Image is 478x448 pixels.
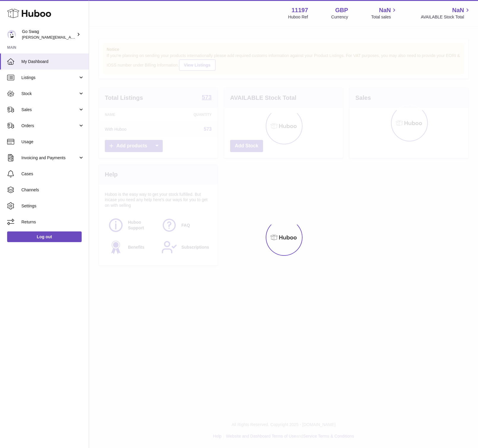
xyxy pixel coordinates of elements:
[21,59,84,64] span: My Dashboard
[421,14,471,20] span: AVAILABLE Stock Total
[21,219,84,225] span: Returns
[22,29,75,40] div: Go Swag
[21,107,78,113] span: Sales
[288,14,308,20] div: Huboo Ref
[21,203,84,209] span: Settings
[21,171,84,177] span: Cases
[21,123,78,129] span: Orders
[331,14,348,20] div: Currency
[7,30,16,39] img: leigh@goswag.com
[22,35,119,40] span: [PERSON_NAME][EMAIL_ADDRESS][DOMAIN_NAME]
[379,6,391,14] span: NaN
[21,91,78,97] span: Stock
[7,231,82,242] a: Log out
[421,6,471,20] a: NaN AVAILABLE Stock Total
[371,6,398,20] a: NaN Total sales
[21,187,84,193] span: Channels
[21,75,78,81] span: Listings
[452,6,464,14] span: NaN
[21,155,78,161] span: Invoicing and Payments
[292,6,308,14] strong: 11197
[21,139,84,145] span: Usage
[335,6,348,14] strong: GBP
[371,14,398,20] span: Total sales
